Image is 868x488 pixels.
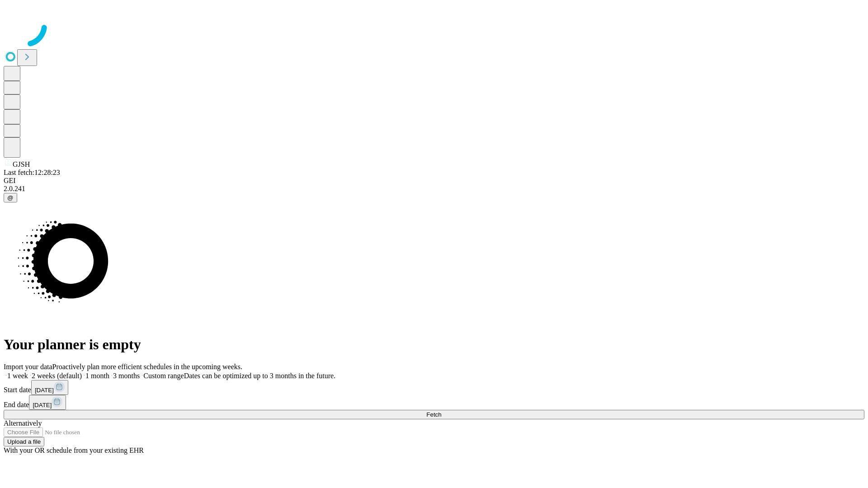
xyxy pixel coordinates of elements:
[4,363,52,371] span: Import your data
[4,193,17,202] button: @
[184,372,335,380] span: Dates can be optimized up to 3 months in the future.
[4,446,144,454] span: With your OR schedule from your existing EHR
[31,380,68,395] button: [DATE]
[4,185,864,193] div: 2.0.241
[33,402,52,408] span: [DATE]
[143,372,184,380] span: Custom range
[35,387,54,394] span: [DATE]
[4,177,864,185] div: GEI
[29,395,66,410] button: [DATE]
[4,336,864,353] h1: Your planner is empty
[4,410,864,419] button: Fetch
[7,372,28,380] span: 1 week
[4,169,60,176] span: Last fetch: 12:28:23
[85,372,109,380] span: 1 month
[4,419,42,427] span: Alternatively
[113,372,140,380] span: 3 months
[4,380,864,395] div: Start date
[4,437,44,446] button: Upload a file
[7,194,14,201] span: @
[32,372,82,380] span: 2 weeks (default)
[4,395,864,410] div: End date
[13,160,30,168] span: GJSH
[52,363,242,371] span: Proactively plan more efficient schedules in the upcoming weeks.
[426,411,441,418] span: Fetch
